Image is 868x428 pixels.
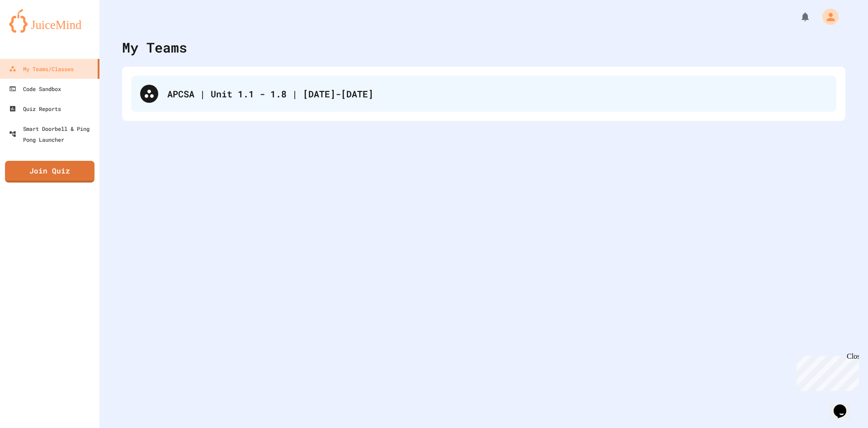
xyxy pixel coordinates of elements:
iframe: chat widget [793,352,859,391]
div: Chat with us now!Close [4,4,62,58]
a: Join Quiz [5,161,94,183]
div: My Notifications [783,9,813,24]
img: logo-orange.svg [9,9,90,33]
div: Smart Doorbell & Ping Pong Launcher [9,123,96,145]
div: APCSA | Unit 1.1 - 1.8 | [DATE]-[DATE] [167,87,827,101]
div: My Account [813,6,841,27]
div: My Teams [122,37,187,58]
div: Code Sandbox [9,83,61,94]
div: My Teams/Classes [9,63,74,74]
div: Quiz Reports [9,103,61,114]
iframe: chat widget [830,392,859,419]
div: APCSA | Unit 1.1 - 1.8 | [DATE]-[DATE] [131,76,836,112]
